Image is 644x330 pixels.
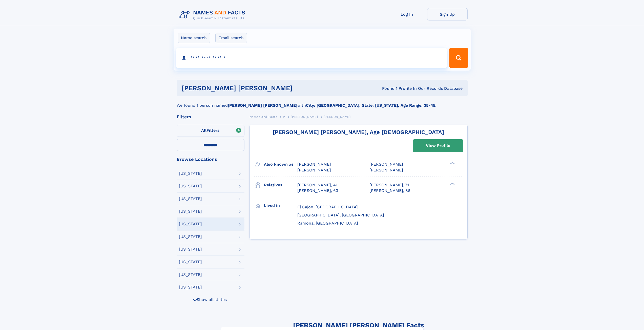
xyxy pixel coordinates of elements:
[337,86,463,91] div: Found 1 Profile In Our Records Database
[297,205,358,209] span: El Cajon, [GEOGRAPHIC_DATA]
[179,285,202,289] div: [US_STATE]
[297,182,337,188] a: [PERSON_NAME], 41
[179,209,202,213] div: [US_STATE]
[273,129,444,135] a: [PERSON_NAME] [PERSON_NAME], Age [DEMOGRAPHIC_DATA]
[297,221,358,226] span: Ramona, [GEOGRAPHIC_DATA]
[306,103,435,108] b: City: [GEOGRAPHIC_DATA], State: [US_STATE], Age Range: 35-45
[291,115,318,119] span: [PERSON_NAME]
[179,247,202,251] div: [US_STATE]
[179,235,202,239] div: [US_STATE]
[177,157,244,162] div: Browse Locations
[179,273,202,277] div: [US_STATE]
[182,85,337,91] h1: [PERSON_NAME] [PERSON_NAME]
[179,197,202,201] div: [US_STATE]
[179,222,202,226] div: [US_STATE]
[426,140,450,151] div: View Profile
[369,188,410,193] a: [PERSON_NAME], 86
[250,114,277,120] a: Names and Facts
[176,48,447,68] input: search input
[192,298,198,301] div: ❯
[264,201,297,210] h3: Lived in
[177,125,244,137] label: Filters
[297,213,384,217] span: [GEOGRAPHIC_DATA], [GEOGRAPHIC_DATA]
[449,182,455,185] div: ❯
[177,96,468,108] div: We found 1 person named with .
[369,168,403,172] span: [PERSON_NAME]
[449,48,468,68] button: Search Button
[228,103,297,108] b: [PERSON_NAME] [PERSON_NAME]
[179,260,202,264] div: [US_STATE]
[201,128,206,133] span: All
[283,114,285,120] a: P
[427,8,468,20] a: Sign Up
[369,182,409,188] a: [PERSON_NAME], 71
[387,8,427,20] a: Log In
[264,181,297,189] h3: Relatives
[413,140,463,152] a: View Profile
[297,188,338,193] a: [PERSON_NAME], 63
[324,115,351,119] span: [PERSON_NAME]
[215,33,247,43] label: Email search
[177,293,244,305] div: Show all states
[179,171,202,175] div: [US_STATE]
[291,114,318,120] a: [PERSON_NAME]
[264,160,297,169] h3: Also known as
[449,162,455,165] div: ❯
[178,33,210,43] label: Name search
[177,115,244,119] div: Filters
[369,162,403,167] span: [PERSON_NAME]
[179,184,202,188] div: [US_STATE]
[283,115,285,119] span: P
[297,162,331,167] span: [PERSON_NAME]
[297,168,331,172] span: [PERSON_NAME]
[177,8,250,22] img: Logo Names and Facts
